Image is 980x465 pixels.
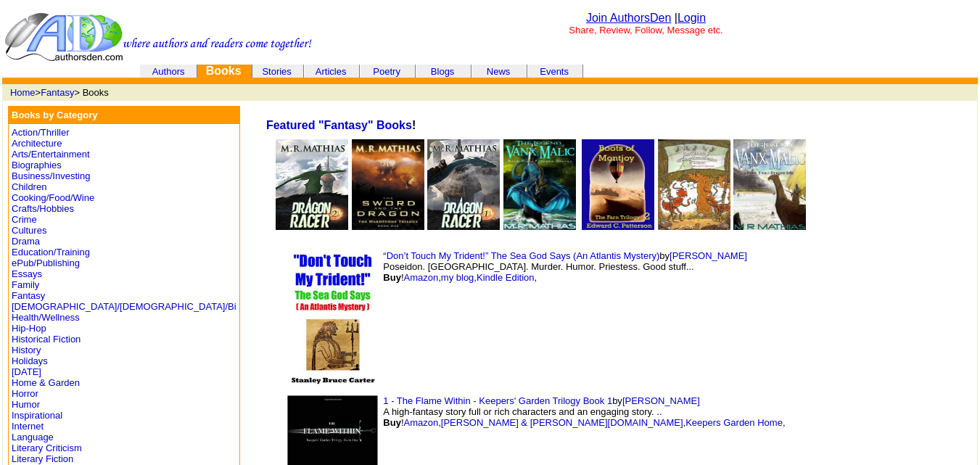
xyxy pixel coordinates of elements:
[404,272,439,283] a: Amazon
[622,395,700,406] a: [PERSON_NAME]
[12,279,39,290] a: Family
[658,220,730,232] a: Chronicles of Henry Roach-Dairier: The Inception of the Combined Colonies
[12,443,82,453] a: Literary Criticism
[276,139,348,230] img: 75608.jpg
[12,355,48,366] a: Holidays
[503,220,576,232] a: Paragon Dracus - The Legend of Vanx Malic Book Six
[250,132,251,139] img: cleardot.gif
[12,160,62,170] a: Biographies
[12,149,90,160] a: Arts/Entertainment
[12,323,46,334] a: Hip-Hop
[540,66,569,77] a: Events
[427,220,500,232] a: Dragon Racer 1 (Dragon Racers)
[441,272,474,283] a: my blog
[658,139,730,230] img: 75891.jpg
[352,139,424,230] img: 42213.jpg
[12,301,236,312] a: [DEMOGRAPHIC_DATA]/[DEMOGRAPHIC_DATA]/Bi
[266,119,416,131] b: !
[383,417,401,428] b: Buy
[670,250,747,261] a: [PERSON_NAME]
[964,324,968,327] img: shim.gif
[12,410,62,421] a: Inspirational
[12,110,97,120] b: Books by Category
[12,366,41,377] a: [DATE]
[733,139,806,230] img: 56628.jpg
[431,66,455,77] a: Blogs
[582,139,654,230] img: 74857.jpeg
[685,417,783,428] a: Keepers Garden Home
[733,220,806,232] a: Dragon Isle - Legend of Vanx Malic Book II
[582,220,654,232] a: Boots of Montjoy
[12,203,74,214] a: Crafts/Hobbies
[12,127,69,138] a: Action/Thriller
[262,66,291,77] a: Stories
[12,138,62,149] a: Architecture
[316,66,347,77] a: Articles
[404,417,439,428] a: Amazon
[12,432,54,443] a: Language
[892,275,950,362] img: shim.gif
[4,12,312,62] img: header_logo2.gif
[12,290,45,301] a: Fantasy
[383,395,785,428] font: by A high-fantasy story full or rich characters and an engaging story. .. ! , , ,
[12,312,80,323] a: Health/Wellness
[41,87,74,98] a: Fantasy
[477,272,535,283] a: Kindle Edition
[675,12,706,24] font: |
[152,66,185,77] a: Authors
[12,421,44,432] a: Internet
[12,388,38,399] a: Horror
[383,272,401,283] b: Buy
[976,79,976,83] img: cleardot.gif
[12,453,73,464] a: Literary Fiction
[12,181,46,192] a: Children
[276,220,348,232] a: Dragon Racer 2 (Dragon Racers)
[12,214,37,225] a: Crime
[12,192,94,203] a: Cooking/Food/Wine
[373,66,400,77] a: Poetry
[352,220,424,232] a: The Sword and the Dragon - The Wardstone Trilogy Book I
[12,334,81,345] a: Historical Fiction
[287,250,378,387] img: 67220.jpg
[487,66,511,77] a: News
[441,417,683,428] a: [PERSON_NAME] & [PERSON_NAME][DOMAIN_NAME]
[569,25,722,36] font: Share, Review, Follow, Message etc.
[12,170,90,181] a: Business/Investing
[206,65,242,77] a: Books
[503,139,576,230] img: 67527.jpg
[383,395,612,406] a: 1 - The Flame Within - Keepers' Garden Trilogy Book 1
[383,250,747,283] font: by Poseidon. [GEOGRAPHIC_DATA]. Murder. Humor. Priestess. Good stuff... ! , , ,
[12,236,40,247] a: Drama
[12,258,80,268] a: ePub/Publishing
[266,119,412,131] a: Featured "Fantasy" Books
[12,345,41,355] a: History
[12,399,40,410] a: Humor
[427,139,500,230] img: 75607.jpg
[10,87,36,98] a: Home
[10,87,109,98] font: > > Books
[12,225,46,236] a: Cultures
[678,12,706,24] a: Login
[383,250,659,261] a: “Don’t Touch My Trident!” The Sea God Says (An Atlantis Mystery)
[12,268,42,279] a: Essays
[12,247,90,258] a: Education/Training
[12,377,80,388] a: Home & Garden
[586,12,671,24] a: Join AuthorsDen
